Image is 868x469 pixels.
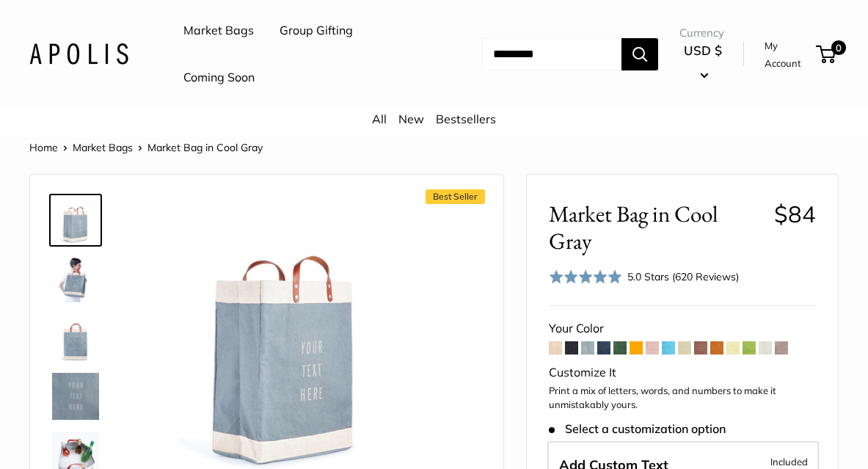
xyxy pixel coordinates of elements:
span: USD $ [684,43,722,58]
a: All [372,112,387,126]
span: Select a customization option [549,422,726,436]
a: Bestsellers [436,112,496,126]
span: Market Bag in Cool Gray [549,200,763,255]
div: 5.0 Stars (620 Reviews) [549,266,740,288]
img: Market Bag in Cool Gray [52,373,99,420]
span: $84 [774,200,816,228]
img: Market Bag in Cool Gray [52,255,99,302]
button: Search [621,38,658,70]
a: 0 [817,46,836,63]
button: USD $ [679,39,726,86]
a: Market Bags [73,141,133,154]
img: Apolis [29,43,128,65]
span: Currency [679,23,726,43]
a: Market Bag in Cool Gray [49,370,102,423]
a: Market Bag in Cool Gray [49,194,102,247]
span: Best Seller [426,189,485,204]
a: Market Bags [183,20,254,42]
input: Search... [481,38,621,70]
a: New [398,112,424,126]
p: Print a mix of letters, words, and numbers to make it unmistakably yours. [549,384,816,412]
a: Market Bag in Cool Gray [49,252,102,305]
div: Your Color [549,318,816,340]
a: Group Gifting [280,20,353,42]
nav: Breadcrumb [29,138,263,157]
a: Coming Soon [183,67,255,89]
img: Market Bag in Cool Gray [52,314,99,361]
a: My Account [765,37,811,73]
span: 0 [831,40,846,55]
a: Market Bag in Cool Gray [49,311,102,364]
span: Market Bag in Cool Gray [147,141,263,154]
img: Market Bag in Cool Gray [52,197,99,244]
div: 5.0 Stars (620 Reviews) [627,269,739,285]
div: Customize It [549,362,816,384]
a: Home [29,141,58,154]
